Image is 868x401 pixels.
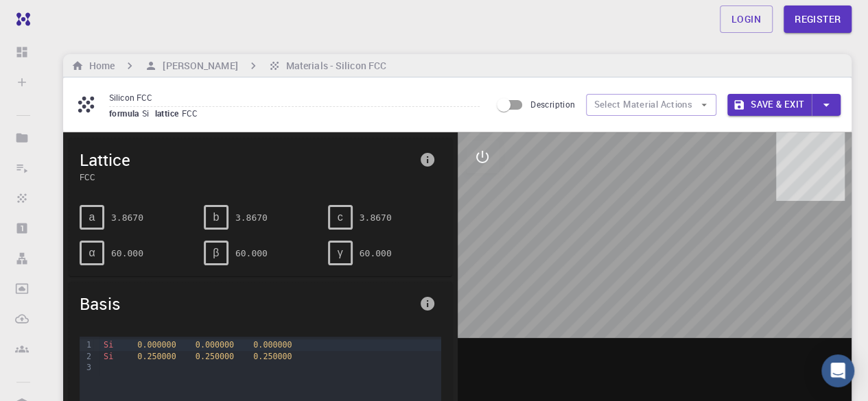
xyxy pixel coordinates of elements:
pre: 3.8670 [111,206,143,230]
img: logo [11,12,30,26]
button: info [414,146,441,173]
h6: [PERSON_NAME] [157,58,237,73]
span: Lattice [80,149,414,171]
a: Register [784,5,852,33]
span: c [338,211,343,223]
span: Si [104,340,113,350]
span: 0.000000 [253,340,292,350]
div: Open Intercom Messenger [821,354,854,387]
pre: 60.000 [360,241,392,265]
h6: Materials - Silicon FCC [281,58,386,73]
div: 2 [80,351,93,362]
span: formula [109,108,142,119]
div: 1 [80,339,93,350]
nav: breadcrumb [69,58,389,73]
span: 0.000000 [196,340,234,350]
h6: Home [84,58,115,73]
span: FCC [80,171,414,183]
span: α [89,247,95,259]
pre: 3.8670 [235,206,268,230]
span: lattice [155,108,182,119]
span: 0.250000 [196,352,234,361]
pre: 3.8670 [360,206,392,230]
span: 0.000000 [137,340,176,350]
span: Description [530,99,575,110]
a: Login [720,5,773,33]
span: b [213,211,219,223]
div: 3 [80,362,93,373]
pre: 60.000 [111,241,143,265]
button: info [414,290,441,317]
span: Si [142,108,155,119]
span: a [89,211,95,223]
span: β [213,247,219,259]
span: Basis [80,293,414,315]
pre: 60.000 [235,241,268,265]
span: 0.250000 [137,352,176,361]
span: Si [104,352,113,361]
button: Save & Exit [727,94,812,116]
button: Select Material Actions [586,94,716,116]
span: FCC [181,108,203,119]
span: γ [338,247,343,259]
span: 0.250000 [253,352,292,361]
